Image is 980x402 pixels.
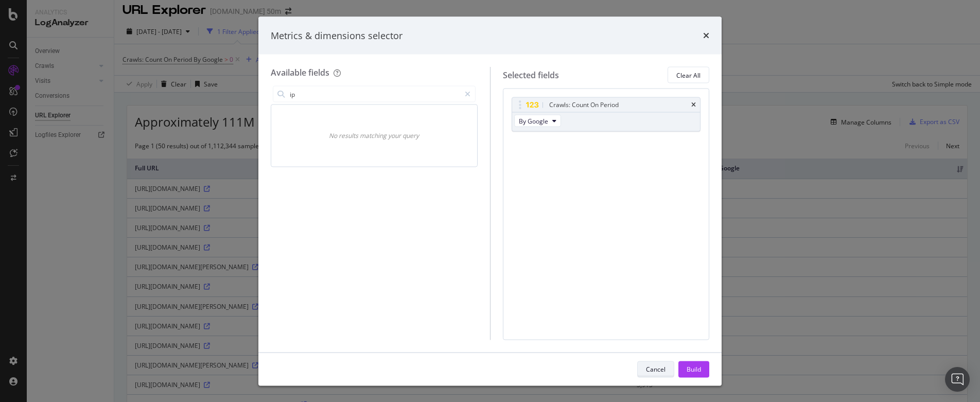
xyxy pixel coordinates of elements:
div: Open Intercom Messenger [945,367,970,392]
button: Clear All [668,67,709,83]
input: Search by field name [289,86,460,102]
div: Crawls: Count On PeriodtimesBy Google [512,97,701,132]
div: Selected fields [503,69,559,81]
span: By Google [519,116,548,125]
button: Cancel [637,361,674,377]
div: Clear All [676,71,701,79]
div: Cancel [646,364,666,373]
button: By Google [514,115,561,127]
div: Build [687,364,701,373]
div: Crawls: Count On Period [549,100,619,110]
div: No results matching your query [323,131,425,140]
div: Available fields [271,67,329,78]
div: times [691,102,696,108]
div: modal [258,16,722,386]
div: times [703,29,709,42]
div: Metrics & dimensions selector [271,29,402,42]
button: Build [678,361,709,377]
